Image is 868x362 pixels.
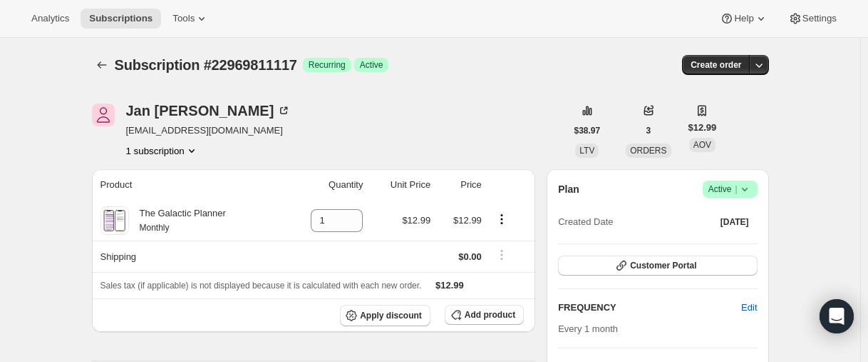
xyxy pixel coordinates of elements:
[129,206,226,235] div: The Galactic Planner
[558,182,579,196] h2: Plan
[741,301,757,315] span: Edit
[164,9,217,29] button: Tools
[115,57,297,73] span: Subscription #22969811117
[688,121,717,135] span: $12.99
[126,104,291,118] div: Jan [PERSON_NAME]
[126,144,199,158] button: Product actions
[558,256,757,276] button: Customer Portal
[558,215,613,229] span: Created Date
[579,146,594,156] span: LTV
[445,305,524,325] button: Add product
[284,169,368,201] th: Quantity
[435,280,464,291] span: $12.99
[172,13,195,24] span: Tools
[340,305,430,326] button: Apply discount
[733,296,765,319] button: Edit
[92,169,284,201] th: Product
[802,13,837,24] span: Settings
[734,13,753,24] span: Help
[100,281,422,291] span: Sales tax (if applicable) is not displayed because it is calculated with each new order.
[490,247,513,263] button: Shipping actions
[712,212,758,232] button: [DATE]
[630,146,666,156] span: ORDERS
[435,169,486,201] th: Price
[558,323,618,334] span: Every 1 month
[711,9,776,29] button: Help
[558,301,741,315] h2: FREQUENCY
[92,241,284,272] th: Shipping
[360,310,422,321] span: Apply discount
[453,215,482,226] span: $12.99
[92,104,115,126] span: Jan Kudelka
[708,182,752,196] span: Active
[402,215,430,226] span: $12.99
[646,125,651,136] span: 3
[691,59,741,71] span: Create order
[89,13,153,24] span: Subscriptions
[23,9,78,29] button: Analytics
[780,9,845,29] button: Settings
[140,223,170,233] small: Monthly
[574,125,601,136] span: $38.97
[360,59,383,71] span: Active
[820,299,854,333] div: Open Intercom Messenger
[81,9,161,29] button: Subscriptions
[630,260,696,271] span: Customer Portal
[735,183,737,195] span: |
[126,124,291,138] span: [EMAIL_ADDRESS][DOMAIN_NAME]
[682,55,750,75] button: Create order
[465,309,515,321] span: Add product
[92,55,112,75] button: Subscriptions
[566,121,609,141] button: $38.97
[693,140,711,150] span: AOV
[490,211,513,227] button: Product actions
[31,13,69,24] span: Analytics
[638,121,660,141] button: 3
[102,206,127,235] img: product img
[720,216,749,228] span: [DATE]
[458,251,482,262] span: $0.00
[367,169,435,201] th: Unit Price
[309,59,346,71] span: Recurring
